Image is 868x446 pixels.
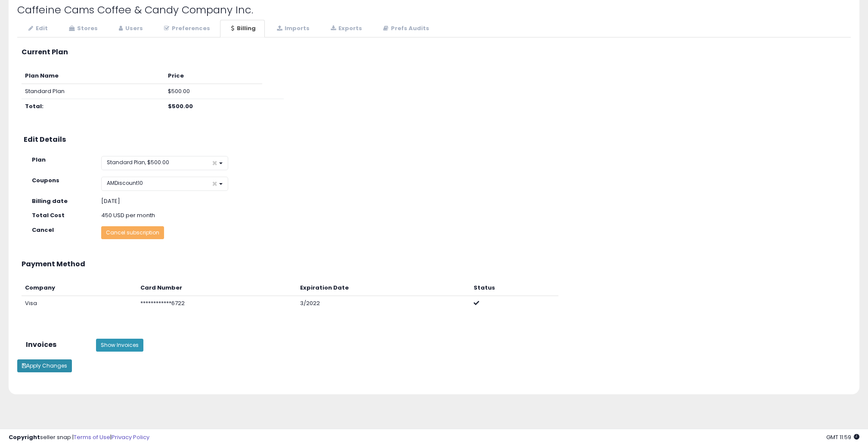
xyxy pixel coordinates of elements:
[17,20,57,37] a: Edit
[108,20,152,37] a: Users
[266,20,319,37] a: Imports
[112,433,149,441] a: Privacy Policy
[26,341,84,349] h3: Invoices
[107,159,169,166] span: Standard Plan, $500.00
[32,226,54,234] strong: Cancel
[9,434,149,442] div: seller snap | |
[32,211,65,219] strong: Total Cost
[101,226,164,239] button: Cancel subscription
[74,433,110,441] a: Terms of Use
[32,176,59,184] strong: Coupons
[164,69,262,84] th: Price
[297,296,470,311] td: 3/2022
[22,69,164,84] th: Plan Name
[22,281,137,296] th: Company
[164,84,262,99] td: $500.00
[96,339,143,352] button: Show Invoices
[22,48,846,56] h3: Current Plan
[101,177,228,191] button: AMDiscount10 ×
[153,20,219,37] a: Preferences
[137,281,297,296] th: Card Number
[107,179,143,187] span: AMDiscount10
[101,197,296,206] div: [DATE]
[24,136,844,143] h3: Edit Details
[58,20,107,37] a: Stores
[17,359,72,372] button: Apply Changes
[168,102,193,110] b: $500.00
[17,4,851,16] h2: Caffeine Cams Coffee & Candy Company Inc.
[220,20,265,37] a: Billing
[32,197,68,205] strong: Billing date
[25,102,43,110] b: Total:
[95,212,303,220] div: 450 USD per month
[212,179,217,188] span: ×
[372,20,438,37] a: Prefs Audits
[212,159,217,168] span: ×
[470,281,559,296] th: Status
[101,156,228,170] button: Standard Plan, $500.00 ×
[9,433,40,441] strong: Copyright
[826,433,859,441] span: 2025-08-14 11:59 GMT
[297,281,470,296] th: Expiration Date
[32,156,46,164] strong: Plan
[22,296,137,311] td: Visa
[22,260,846,268] h3: Payment Method
[319,20,371,37] a: Exports
[22,84,164,99] td: Standard Plan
